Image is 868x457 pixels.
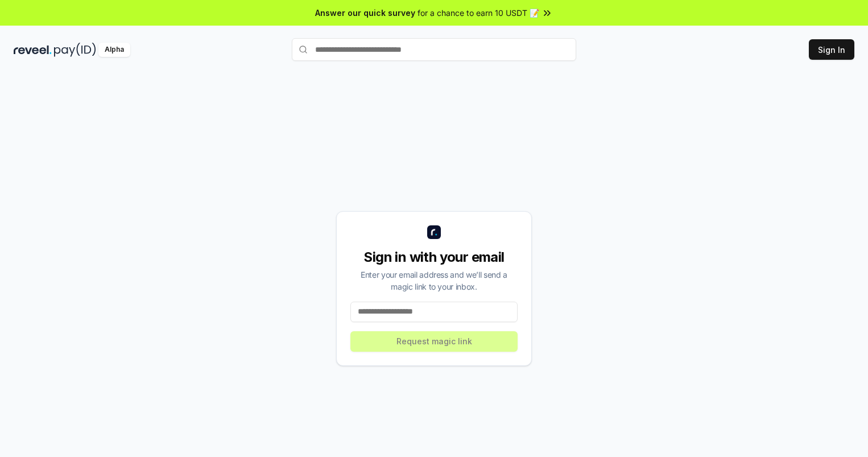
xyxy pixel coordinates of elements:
img: logo_small [427,225,441,239]
img: reveel_dark [14,43,52,57]
div: Sign in with your email [350,248,518,266]
button: Sign In [809,39,854,60]
div: Alpha [98,43,130,57]
span: Answer our quick survey [315,7,415,19]
div: Enter your email address and we’ll send a magic link to your inbox. [350,269,518,293]
span: for a chance to earn 10 USDT 📝 [418,7,539,19]
img: pay_id [54,43,96,57]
